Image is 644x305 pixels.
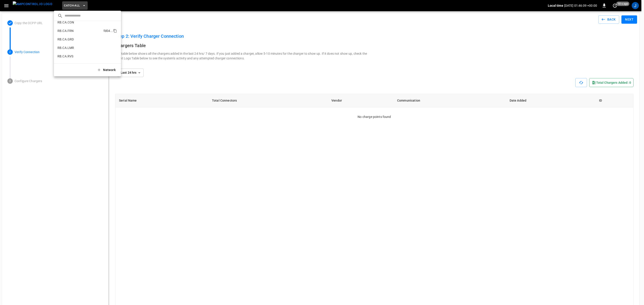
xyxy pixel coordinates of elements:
p: RB.CA.CON [57,20,74,25]
div: copy [113,28,118,33]
p: RB.CA.GRD [57,37,74,42]
p: RB.CA.RVS [57,54,73,58]
p: RB.CA.FRN [57,29,74,33]
button: Network [94,65,119,75]
p: RB.CA.SDG [57,63,74,67]
p: RB.CA.LMR [57,46,74,50]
